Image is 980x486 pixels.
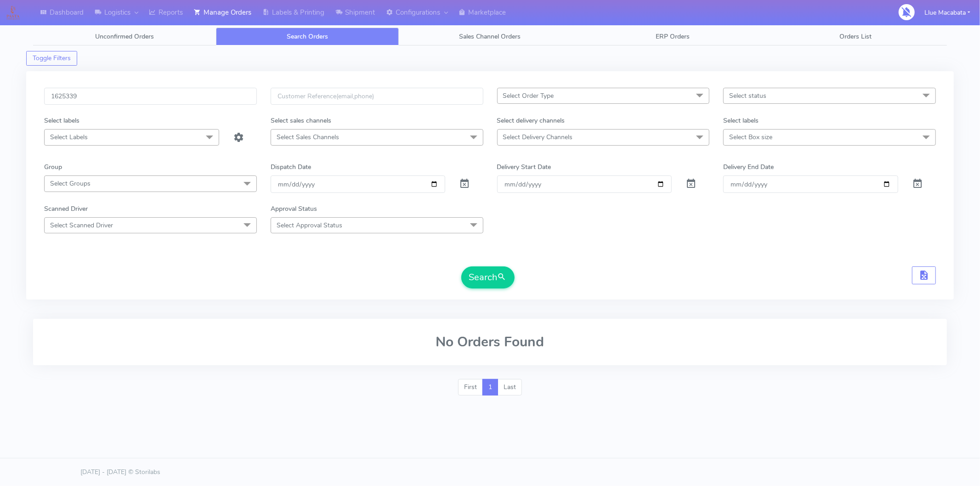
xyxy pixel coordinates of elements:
label: Approval Status [271,204,317,214]
label: Select delivery channels [497,116,565,125]
span: Unconfirmed Orders [95,32,154,41]
h2: No Orders Found [44,334,936,350]
ul: Tabs [33,28,947,45]
span: Select Order Type [503,91,554,100]
span: Select Box size [729,133,772,141]
a: 1 [482,379,498,396]
label: Delivery Start Date [497,162,551,172]
span: ERP Orders [656,32,690,41]
span: Select Labels [50,133,88,141]
label: Select sales channels [271,116,331,125]
span: Select Groups [50,179,91,188]
button: Toggle Filters [26,51,77,66]
span: Select Scanned Driver [50,221,113,230]
span: Orders List [839,32,872,41]
span: Select status [729,91,766,100]
label: Group [44,162,62,172]
label: Delivery End Date [723,162,774,172]
span: Select Delivery Channels [503,133,573,141]
button: Search [461,266,515,288]
span: Search Orders [287,32,328,41]
button: Llue Macabata [918,3,977,22]
span: Select Approval Status [277,221,342,230]
span: Select Sales Channels [277,133,339,141]
input: Customer Reference(email,phone) [271,88,483,105]
label: Select labels [723,116,759,125]
label: Scanned Driver [44,204,88,214]
span: Sales Channel Orders [459,32,521,41]
input: Order Id [44,88,257,105]
label: Select labels [44,116,79,125]
label: Dispatch Date [271,162,311,172]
